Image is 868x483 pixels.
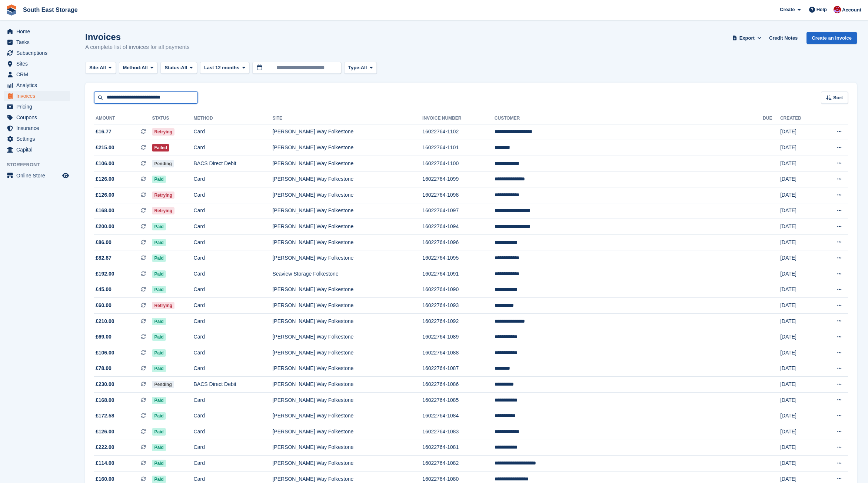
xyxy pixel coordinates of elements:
[85,62,116,74] button: Site: All
[780,440,819,456] td: [DATE]
[16,26,61,37] span: Home
[152,113,193,124] th: Status
[194,234,273,250] td: Card
[16,170,61,181] span: Online Store
[194,282,273,298] td: Card
[152,239,166,246] span: Paid
[272,187,422,203] td: [PERSON_NAME] Way Folkestone
[780,124,819,140] td: [DATE]
[152,397,166,404] span: Paid
[272,156,422,171] td: [PERSON_NAME] Way Folkestone
[422,424,495,440] td: 16022764-1083
[422,234,495,250] td: 16022764-1096
[152,286,166,293] span: Paid
[780,361,819,377] td: [DATE]
[16,144,61,155] span: Capital
[422,187,495,203] td: 16022764-1098
[96,144,114,151] span: £215.00
[272,203,422,219] td: [PERSON_NAME] Way Folkestone
[422,124,495,140] td: 16022764-1102
[152,333,166,341] span: Paid
[96,349,114,357] span: £106.00
[194,440,273,456] td: Card
[16,59,61,69] span: Sites
[194,219,273,235] td: Card
[181,64,187,71] span: All
[96,175,114,183] span: £126.00
[780,219,819,235] td: [DATE]
[194,156,273,171] td: BACS Direct Debit
[272,266,422,282] td: Seaview Storage Folkestone
[834,6,841,13] img: Roger Norris
[833,94,843,101] span: Sort
[272,219,422,235] td: [PERSON_NAME] Way Folkestone
[422,361,495,377] td: 16022764-1087
[194,124,273,140] td: Card
[780,377,819,393] td: [DATE]
[152,318,166,325] span: Paid
[152,176,166,183] span: Paid
[272,361,422,377] td: [PERSON_NAME] Way Folkestone
[160,62,197,74] button: Status: All
[272,408,422,424] td: [PERSON_NAME] Way Folkestone
[4,48,70,58] a: menu
[272,282,422,298] td: [PERSON_NAME] Way Folkestone
[16,48,61,58] span: Subscriptions
[422,219,495,235] td: 16022764-1094
[16,123,61,133] span: Insurance
[4,112,70,123] a: menu
[780,156,819,171] td: [DATE]
[194,113,273,124] th: Method
[422,250,495,266] td: 16022764-1095
[4,59,70,69] a: menu
[4,123,70,133] a: menu
[152,476,166,483] span: Paid
[152,128,174,136] span: Retrying
[4,26,70,37] a: menu
[152,412,166,420] span: Paid
[780,392,819,408] td: [DATE]
[780,313,819,329] td: [DATE]
[152,428,166,436] span: Paid
[96,223,114,230] span: £200.00
[731,32,763,44] button: Export
[194,345,273,361] td: Card
[4,37,70,47] a: menu
[96,160,114,167] span: £106.00
[96,443,114,451] span: £222.00
[780,408,819,424] td: [DATE]
[272,140,422,156] td: [PERSON_NAME] Way Folkestone
[344,62,377,74] button: Type: All
[194,408,273,424] td: Card
[495,113,763,124] th: Customer
[272,250,422,266] td: [PERSON_NAME] Way Folkestone
[16,112,61,123] span: Coupons
[96,254,112,262] span: £82.87
[89,64,100,71] span: Site:
[194,140,273,156] td: Card
[96,412,114,420] span: £172.58
[361,64,367,71] span: All
[194,424,273,440] td: Card
[422,282,495,298] td: 16022764-1090
[739,34,755,42] span: Export
[100,64,106,71] span: All
[272,234,422,250] td: [PERSON_NAME] Way Folkestone
[780,113,819,124] th: Created
[422,113,495,124] th: Invoice Number
[272,329,422,345] td: [PERSON_NAME] Way Folkestone
[807,32,857,44] a: Create an Invoice
[272,440,422,456] td: [PERSON_NAME] Way Folkestone
[780,456,819,472] td: [DATE]
[422,266,495,282] td: 16022764-1091
[152,223,166,230] span: Paid
[61,171,70,180] a: Preview store
[96,380,114,388] span: £230.00
[422,140,495,156] td: 16022764-1101
[152,365,166,372] span: Paid
[85,43,190,51] p: A complete list of invoices for all payments
[422,408,495,424] td: 16022764-1084
[96,191,114,199] span: £126.00
[96,428,114,436] span: £126.00
[16,134,61,144] span: Settings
